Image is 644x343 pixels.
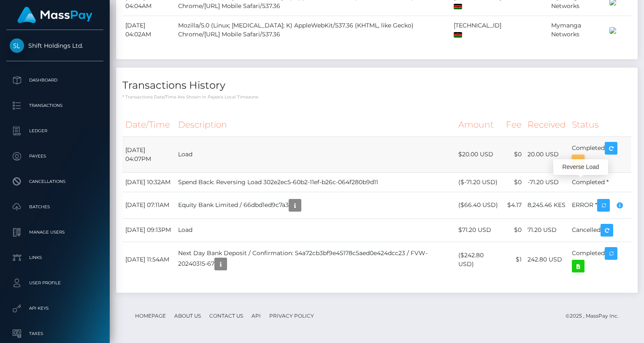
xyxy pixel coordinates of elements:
[6,146,103,167] a: Payees
[451,16,511,44] td: [TECHNICAL_ID]
[548,16,606,44] td: Mymanga Networks
[569,218,631,242] td: Cancelled
[553,159,608,175] div: Reverse Load
[175,218,455,242] td: Load
[10,99,100,112] p: Transactions
[10,327,100,340] p: Taxes
[6,42,103,49] span: Shift Holdings Ltd.
[6,95,103,116] a: Transactions
[122,16,175,44] td: [DATE] 04:02AM
[503,136,525,172] td: $0
[175,192,455,218] td: Equity Bank Limited / 66dbd1ed9c7a3
[455,113,503,136] th: Amount
[175,113,455,136] th: Description
[248,309,264,322] a: API
[10,251,100,264] p: Links
[503,172,525,192] td: $0
[171,309,204,322] a: About Us
[455,172,503,192] td: ($-71.20 USD)
[503,113,525,136] th: Fee
[6,298,103,319] a: API Keys
[503,192,525,218] td: $4.17
[10,277,100,289] p: User Profile
[122,192,175,218] td: [DATE] 07:11AM
[10,302,100,315] p: API Keys
[569,242,631,278] td: Completed
[455,242,503,278] td: ($242.80 USD)
[454,32,462,38] img: ke.png
[175,16,450,44] td: Mozilla/5.0 (Linux; [MEDICAL_DATA]; K) AppleWebKit/537.36 (KHTML, like Gecko) Chrome/[URL] Mobile...
[10,38,24,53] img: Shift Holdings Ltd.
[569,192,631,218] td: ERROR *
[266,309,317,322] a: Privacy Policy
[6,171,103,192] a: Cancellations
[175,172,455,192] td: Spend Back: Reversing Load 302e2ec5-60b2-11ef-b26c-064f280b9d11
[175,136,455,172] td: Load
[525,136,569,172] td: 20.00 USD
[10,125,100,137] p: Ledger
[525,218,569,242] td: 71.20 USD
[6,222,103,243] a: Manage Users
[122,218,175,242] td: [DATE] 09:13PM
[122,242,175,278] td: [DATE] 11:54AM
[569,172,631,192] td: Completed *
[569,113,631,136] th: Status
[569,136,631,172] td: Completed
[122,78,631,93] h4: Transactions History
[6,70,103,91] a: Dashboard
[566,311,625,321] div: © 2025 , MassPay Inc.
[6,247,103,268] a: Links
[122,94,631,100] p: * Transactions date/time are shown in payee's local timezone
[525,192,569,218] td: 8,245.46 KES
[122,113,175,136] th: Date/Time
[122,172,175,192] td: [DATE] 10:32AM
[503,242,525,278] td: $1
[10,226,100,239] p: Manage Users
[525,172,569,192] td: -71.20 USD
[206,309,246,322] a: Contact Us
[6,120,103,142] a: Ledger
[132,309,169,322] a: Homepage
[609,27,616,34] img: 200x100
[6,196,103,218] a: Batches
[10,201,100,213] p: Batches
[455,218,503,242] td: $71.20 USD
[10,175,100,188] p: Cancellations
[175,242,455,278] td: Next Day Bank Deposit / Confirmation: 54a72cb3bf9e45178c5aed0e424dcc23 / FVW-20240315-67
[503,218,525,242] td: $0
[525,242,569,278] td: 242.80 USD
[455,192,503,218] td: ($66.40 USD)
[454,4,462,9] img: ke.png
[10,150,100,163] p: Payees
[122,136,175,172] td: [DATE] 04:07PM
[525,113,569,136] th: Received
[455,136,503,172] td: $20.00 USD
[10,74,100,87] p: Dashboard
[17,7,92,23] img: MassPay Logo
[6,272,103,294] a: User Profile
